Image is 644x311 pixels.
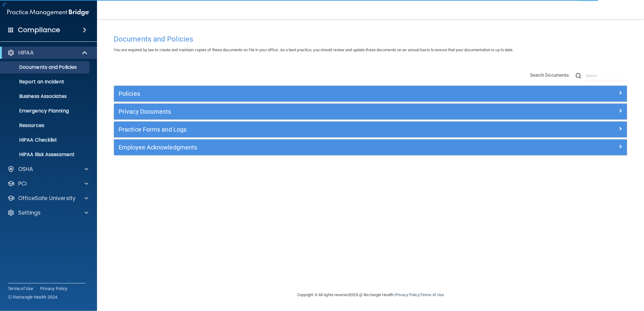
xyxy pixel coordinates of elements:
[119,125,622,134] a: Practice Forms and Logs
[4,152,87,158] p: HIPAA Risk Assessment
[18,49,34,56] p: HIPAA
[18,180,27,187] p: PCI
[576,73,581,79] img: ic-search.3b580494.png
[260,285,481,305] div: Copyright © All rights reserved 2025 @ Rectangle Health | |
[119,126,494,133] h5: Practice Forms and Logs
[8,286,33,292] a: Terms of Use
[7,209,88,216] a: Settings
[4,93,87,99] p: Business Associates
[119,144,494,151] h5: Employee Acknowledgments
[4,79,87,85] p: Report an Incident
[4,64,87,70] p: Documents and Policies
[586,71,627,80] input: Search
[18,195,75,202] p: OfficeSafe University
[114,48,514,52] span: You are required by law to create and maintain copies of these documents on file in your office. ...
[7,49,88,56] a: HIPAA
[18,209,41,216] p: Settings
[4,137,87,143] p: HIPAA Checklist
[40,286,68,292] a: Privacy Policy
[114,35,627,43] h4: Documents and Policies
[395,293,419,297] a: Privacy Policy
[7,6,90,18] img: PMB logo
[530,72,570,78] span: Search Documents:
[8,294,58,300] span: Ⓒ Rectangle Health 2024
[119,108,494,115] h5: Privacy Documents
[18,166,33,173] p: OSHA
[119,90,494,97] h5: Policies
[7,195,88,202] a: OfficeSafe University
[18,26,60,34] h4: Compliance
[7,180,88,187] a: PCI
[4,122,87,129] p: Resources
[421,293,444,297] a: Terms of Use
[119,89,622,99] a: Policies
[7,166,88,173] a: OSHA
[119,142,622,152] a: Employee Acknowledgments
[540,269,637,292] iframe: Drift Widget Chat Controller
[4,108,87,114] p: Emergency Planning
[119,107,622,116] a: Privacy Documents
